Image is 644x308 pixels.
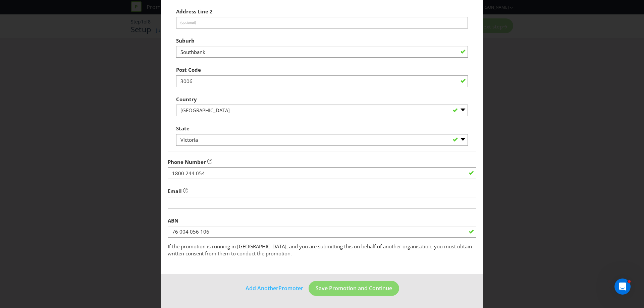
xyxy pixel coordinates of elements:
span: Email [168,188,182,194]
span: Promoter [278,285,303,292]
span: Suburb [176,37,195,44]
span: State [176,125,190,132]
span: Phone Number [168,159,206,165]
span: Country [176,96,197,103]
button: Save Promotion and Continue [309,281,399,296]
input: e.g. 03 1234 9876 [168,167,476,179]
input: e.g. Melbourne [176,46,468,58]
span: Post Code [176,66,201,73]
span: Add Another [246,285,278,292]
button: Add AnotherPromoter [245,284,304,293]
span: ABN [168,217,178,224]
span: Address Line 2 [176,8,213,15]
span: Save Promotion and Continue [316,285,392,292]
span: If the promotion is running in [GEOGRAPHIC_DATA], and you are submitting this on behalf of anothe... [168,243,472,257]
input: e.g. 3000 [176,75,468,87]
iframe: Intercom live chat [614,279,631,295]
